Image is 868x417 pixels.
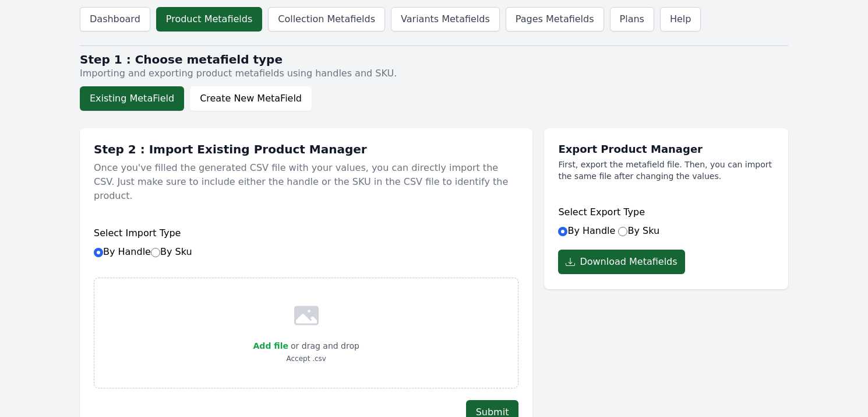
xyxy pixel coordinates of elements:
h6: Select Import Type [94,226,518,240]
label: By Handle [558,225,615,236]
a: Product Metafields [156,7,262,31]
label: By Sku [151,246,192,257]
input: By Sku [151,248,160,257]
h1: Step 2 : Import Existing Product Manager [94,142,518,156]
a: Pages Metafields [506,7,604,31]
p: First, export the metafield file. Then, you can import the same file after changing the values. [558,159,774,182]
button: Existing MetaField [80,86,184,111]
input: By Handle [558,227,567,236]
p: or drag and drop [288,339,359,353]
p: Once you've filled the generated CSV file with your values, you can directly import the CSV. Just... [94,156,518,208]
p: Accept .csv [253,353,359,365]
h6: Select Export Type [558,205,774,219]
a: Help [660,7,701,31]
button: Create New MetaField [190,86,312,111]
a: Plans [610,7,654,31]
input: By Sku [618,227,627,236]
h1: Export Product Manager [558,142,774,156]
label: By Handle [94,246,192,257]
a: Variants Metafields [391,7,500,31]
span: Add file [253,341,288,351]
input: By HandleBy Sku [94,248,103,257]
label: By Sku [618,225,659,236]
p: Importing and exporting product metafields using handles and SKU. [80,66,788,80]
a: Dashboard [80,7,150,31]
h2: Step 1 : Choose metafield type [80,52,788,66]
button: Download Metafields [558,250,684,274]
a: Collection Metafields [268,7,385,31]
